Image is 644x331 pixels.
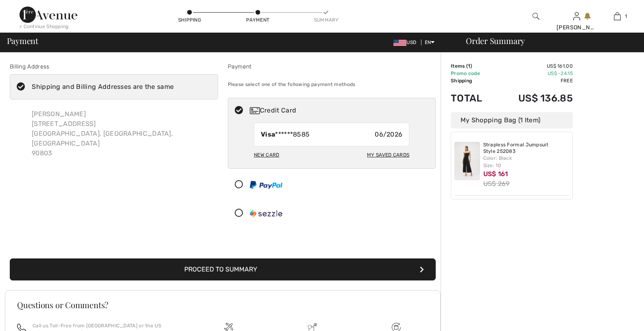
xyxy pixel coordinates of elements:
a: Strapless Formal Jumpsuit Style 252083 [483,142,570,154]
img: search the website [533,11,539,21]
a: Sign In [573,12,580,20]
strong: Visa [261,130,275,138]
div: Order Summary [456,37,639,45]
div: [PERSON_NAME] [STREET_ADDRESS] [GEOGRAPHIC_DATA], [GEOGRAPHIC_DATA], [GEOGRAPHIC_DATA] 90803 [25,103,218,165]
a: 1 [597,11,637,21]
span: 06/2026 [375,130,402,139]
span: Payment [7,37,38,45]
img: My Bag [614,11,621,21]
td: Promo code [451,70,496,77]
td: US$ 136.85 [496,84,573,112]
td: Free [496,77,573,84]
div: Color: Black Size: 10 [483,154,570,169]
img: Strapless Formal Jumpsuit Style 252083 [454,142,480,180]
img: Credit Card [250,107,260,114]
span: 1 [468,63,470,69]
td: Items ( ) [451,62,496,70]
div: Payment [246,16,270,24]
td: US$ -24.15 [496,70,573,77]
s: US$ 269 [483,180,510,188]
span: 1 [625,13,627,20]
div: Summary [314,16,338,24]
div: Shipping and Billing Addresses are the same [32,82,174,92]
div: Credit Card [250,106,430,115]
img: Sezzle [250,210,282,218]
td: Shipping [451,77,496,84]
td: Total [451,84,496,112]
div: My Saved Cards [367,148,409,162]
div: Shipping [177,16,202,24]
span: EN [425,40,435,45]
span: USD [393,40,419,45]
td: US$ 161.00 [496,62,573,70]
div: Payment [228,62,436,71]
div: [PERSON_NAME] [557,23,596,32]
img: PayPal [250,181,282,189]
img: US Dollar [393,40,406,46]
span: US$ 161 [483,170,508,178]
div: New Card [254,148,279,162]
div: < Continue Shopping [20,23,69,30]
div: My Shopping Bag (1 Item) [451,112,573,128]
h3: Questions or Comments? [17,301,428,309]
img: 1ère Avenue [20,7,77,23]
div: Billing Address [10,62,218,71]
img: My Info [573,11,580,21]
button: Proceed to Summary [10,258,436,280]
div: Please select one of the following payment methods [228,74,436,95]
